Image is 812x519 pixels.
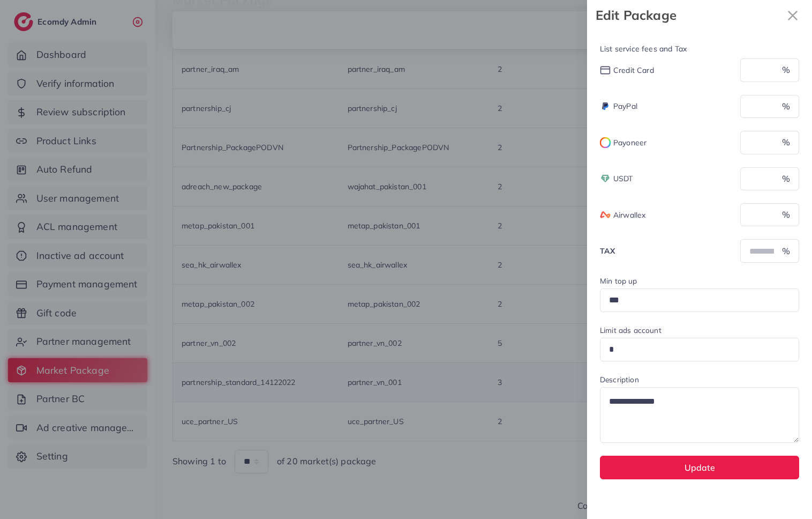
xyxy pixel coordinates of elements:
span: Payoneer [613,137,646,148]
span: Update [685,462,715,473]
legend: List service fees and Tax [600,43,799,58]
div: % [773,58,799,81]
button: Close [782,4,803,26]
div: % [773,203,799,226]
span: USDT [613,173,633,184]
div: % [773,167,799,190]
svg: x [782,5,803,26]
div: % [773,95,799,118]
img: payment [600,137,611,148]
span: Credit card [613,65,654,76]
strong: Edit Package [596,6,782,25]
img: payment [600,101,611,112]
label: Min top up [600,276,637,286]
label: Description [600,374,639,385]
img: payment [600,66,611,75]
button: Update [600,456,799,479]
label: Limit ads account [600,325,661,336]
div: % [773,131,799,154]
span: TAX [600,246,615,256]
img: payment [600,211,611,219]
span: Airwallex [613,210,645,220]
div: % [773,239,799,262]
img: payment [600,173,611,184]
span: PayPal [613,101,637,112]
